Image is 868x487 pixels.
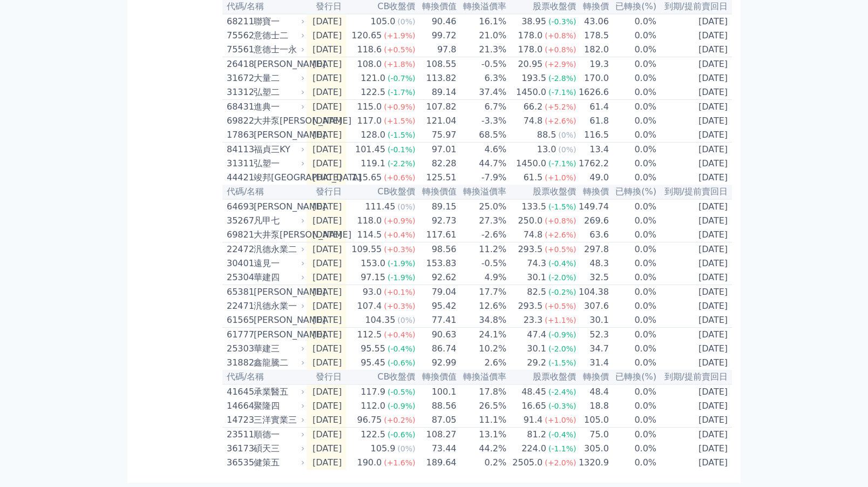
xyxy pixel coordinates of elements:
td: 21.0% [457,29,507,43]
div: 竣邦[GEOGRAPHIC_DATA] [254,171,302,184]
th: CB收盤價 [346,185,416,199]
td: 17.7% [457,285,507,300]
td: 0.0% [609,85,657,100]
div: 44421 [227,171,251,184]
span: (-1.5%) [388,131,416,139]
td: [DATE] [307,285,346,300]
div: 華建四 [254,271,302,284]
div: 120.65 [349,29,384,42]
div: 115.0 [355,100,384,113]
div: 61777 [227,328,251,341]
div: 38.95 [519,15,548,28]
div: 61.5 [521,171,545,184]
td: 92.62 [416,270,457,285]
div: 汎德永業二 [254,243,302,256]
div: 1450.0 [514,86,548,99]
td: 2.6% [457,356,507,370]
span: (+0.5%) [545,302,576,310]
td: [DATE] [657,228,732,242]
td: 4.6% [457,143,507,157]
span: (-1.7%) [388,88,416,97]
span: (-2.2%) [388,159,416,168]
div: 26418 [227,58,251,71]
div: 117.0 [355,114,384,127]
td: [DATE] [307,128,346,143]
div: 30401 [227,257,251,270]
td: [DATE] [307,328,346,342]
div: 64693 [227,200,251,213]
td: 95.42 [416,299,457,313]
td: 0.0% [609,256,657,270]
td: 10.2% [457,342,507,356]
td: 98.56 [416,242,457,257]
td: 113.82 [416,71,457,85]
span: (+0.3%) [384,245,415,254]
span: (-1.9%) [388,259,416,268]
td: 61.4 [577,100,609,114]
td: 89.15 [416,199,457,214]
span: (-0.3%) [548,17,577,26]
span: (-2.0%) [548,273,577,282]
td: [DATE] [657,342,732,356]
span: (+2.6%) [545,117,576,125]
div: 193.5 [519,72,548,85]
div: 31311 [227,157,251,170]
div: 128.0 [358,128,388,141]
td: [DATE] [657,143,732,157]
div: 汎德永業一 [254,300,302,313]
td: [DATE] [657,356,732,370]
td: 170.0 [577,71,609,85]
div: 108.0 [355,58,384,71]
td: 182.0 [577,43,609,57]
span: (-2.8%) [548,74,577,83]
div: 104.35 [363,314,397,327]
span: (-0.1%) [388,145,416,154]
td: 0.0% [609,199,657,214]
td: 77.41 [416,313,457,328]
div: 聯寶一 [254,15,302,28]
td: [DATE] [657,85,732,100]
td: [DATE] [657,114,732,128]
div: 弘塑二 [254,86,302,99]
div: 178.0 [516,29,545,42]
td: [DATE] [307,299,346,313]
td: 0.0% [609,157,657,171]
div: 65381 [227,286,251,299]
span: (-7.1%) [548,159,577,168]
div: 88.5 [535,128,559,141]
span: (-1.9%) [388,273,416,282]
td: 48.3 [577,256,609,270]
td: [DATE] [657,71,732,85]
td: 307.6 [577,299,609,313]
td: 149.74 [577,199,609,214]
td: 178.5 [577,29,609,43]
span: (-7.1%) [548,88,577,97]
div: 114.5 [355,228,384,241]
div: 95.55 [358,342,388,355]
div: 250.0 [516,214,545,227]
td: 107.82 [416,100,457,114]
td: 0.0% [609,171,657,185]
div: 20.95 [516,58,545,71]
th: 發行日 [307,185,346,199]
td: [DATE] [657,214,732,228]
span: (+0.9%) [384,103,415,111]
span: (-0.4%) [548,259,577,268]
td: [DATE] [657,242,732,257]
div: 30.1 [525,271,548,284]
span: (+1.0%) [545,173,576,182]
div: 凡甲七 [254,214,302,227]
td: 12.6% [457,299,507,313]
td: [DATE] [307,256,346,270]
td: 0.0% [609,57,657,72]
div: 293.5 [516,243,545,256]
td: 0.0% [609,14,657,29]
td: 99.72 [416,29,457,43]
td: [DATE] [657,270,732,285]
td: [DATE] [307,57,346,72]
div: 大井泵[PERSON_NAME] [254,114,302,127]
td: [DATE] [307,228,346,242]
td: 0.0% [609,71,657,85]
td: [DATE] [307,199,346,214]
td: 0.0% [609,328,657,342]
